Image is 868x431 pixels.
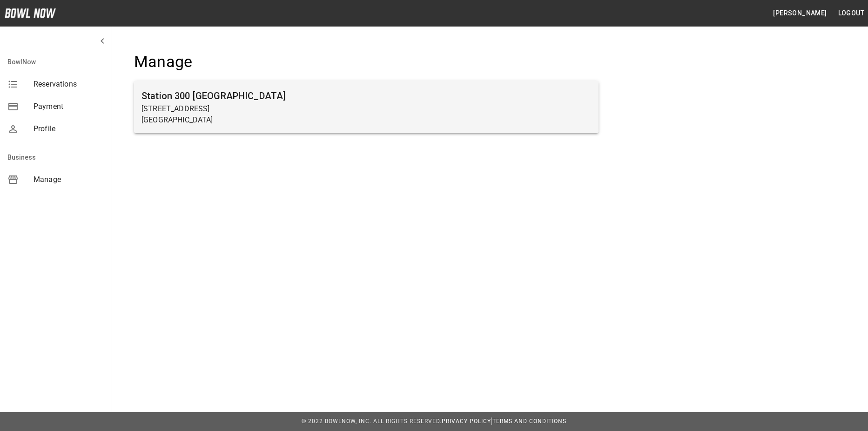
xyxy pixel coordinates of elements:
[34,123,104,135] span: Profile
[141,103,591,114] p: [STREET_ADDRESS]
[302,418,442,424] span: © 2022 BowlNow, Inc. All Rights Reserved.
[34,101,104,112] span: Payment
[34,174,104,185] span: Manage
[769,5,830,22] button: [PERSON_NAME]
[141,88,591,103] h6: Station 300 [GEOGRAPHIC_DATA]
[492,418,566,424] a: Terms and Conditions
[141,114,591,126] p: [GEOGRAPHIC_DATA]
[5,8,56,18] img: logo
[34,79,104,90] span: Reservations
[834,5,868,22] button: Logout
[442,418,491,424] a: Privacy Policy
[134,52,599,72] h4: Manage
